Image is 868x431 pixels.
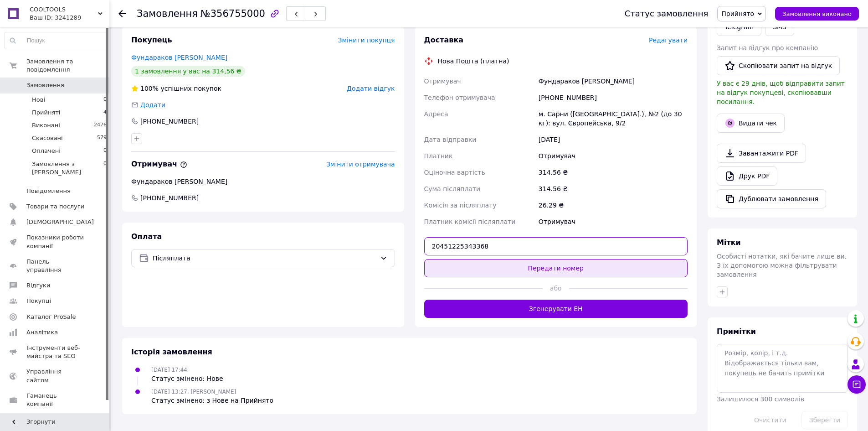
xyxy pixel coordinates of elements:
button: Дублювати замовлення [717,189,826,208]
span: Залишилося 300 символів [717,395,804,403]
span: Додати [140,101,165,109]
span: Товари та послуги [26,203,84,211]
div: Статус змінено: з Нове на Прийнято [151,396,273,405]
span: Аналітика [26,328,58,337]
span: Адреса [424,110,448,118]
span: Телефон отримувача [424,94,495,101]
span: [DATE] 17:44 [151,367,187,373]
span: Примітки [717,327,756,336]
span: 4 [103,109,107,117]
button: Видати чек [717,114,785,133]
span: Замовлення з [PERSON_NAME] [32,160,103,177]
a: Друк PDF [717,166,777,186]
span: Змінити отримувача [326,161,395,168]
span: Виконані [32,121,60,130]
span: Замовлення та повідомлення [26,57,109,74]
span: 2476 [94,121,107,130]
span: Платник комісії післяплати [424,218,516,225]
span: Отримувач [131,160,187,168]
span: Мітки [717,238,741,247]
span: Каталог ProSale [26,313,76,321]
span: [PHONE_NUMBER] [139,193,200,203]
span: Дата відправки [424,136,477,143]
div: Отримувач [537,213,689,230]
span: Історія замовлення [131,348,212,356]
span: Комісія за післяплату [424,202,497,209]
div: м. Сарни ([GEOGRAPHIC_DATA].), №2 (до 30 кг): вул. Європейська, 9/2 [537,106,689,131]
div: 26.29 ₴ [537,197,689,213]
span: Гаманець компанії [26,392,84,408]
span: 579 [97,134,107,142]
div: 1 замовлення у вас на 314,56 ₴ [131,66,245,77]
div: Статус замовлення [625,9,709,18]
span: COOLTOOLS [30,5,98,14]
span: Оціночна вартість [424,169,485,176]
span: Інструменти веб-майстра та SEO [26,344,84,360]
div: успішних покупок [131,84,221,93]
div: Нова Пошта (платна) [436,57,512,66]
span: Покупець [131,36,172,44]
span: Доставка [424,36,464,44]
span: Платник [424,152,453,160]
input: Пошук [5,32,107,49]
span: Особисті нотатки, які бачите лише ви. З їх допомогою можна фільтрувати замовлення [717,253,847,278]
span: 100% [140,85,159,92]
div: 314.56 ₴ [537,181,689,197]
span: Управління сайтом [26,368,84,384]
button: Чат з покупцем [847,375,866,394]
span: Оплата [131,232,162,241]
span: №356755000 [200,8,265,19]
span: [DATE] 13:27, [PERSON_NAME] [151,389,236,395]
div: Повернутися назад [118,9,126,18]
button: Передати номер [424,259,688,277]
span: Додати відгук [347,85,395,92]
span: 0 [103,96,107,104]
span: Повідомлення [26,187,71,195]
span: У вас є 29 днів, щоб відправити запит на відгук покупцеві, скопіювавши посилання. [717,80,845,105]
span: Змінити покупця [338,36,395,44]
input: Номер експрес-накладної [424,237,688,255]
span: Прийнято [721,10,754,17]
span: Замовлення [137,8,198,19]
span: Післяплата [153,253,376,263]
div: [PHONE_NUMBER] [139,117,200,126]
span: Редагувати [649,36,688,44]
div: 314.56 ₴ [537,164,689,181]
div: [DATE] [537,131,689,148]
div: Ваш ID: 3241289 [30,14,109,22]
span: Сума післяплати [424,185,481,192]
span: Скасовані [32,134,63,142]
div: Фундараков [PERSON_NAME] [131,177,395,186]
button: Скопіювати запит на відгук [717,56,840,75]
a: Завантажити PDF [717,144,806,163]
span: Замовлення [26,81,64,89]
span: Отримувач [424,78,461,85]
span: [DEMOGRAPHIC_DATA] [26,218,94,226]
span: або [543,284,569,293]
div: Фундараков [PERSON_NAME] [537,73,689,89]
span: 0 [103,160,107,177]
span: Відгуки [26,281,50,290]
div: [PHONE_NUMBER] [537,89,689,106]
div: Статус змінено: Нове [151,374,223,383]
button: Згенерувати ЕН [424,300,688,318]
div: Отримувач [537,148,689,164]
a: Фундараков [PERSON_NAME] [131,54,227,61]
span: Замовлення виконано [782,10,852,17]
span: Оплачені [32,147,61,155]
span: Прийняті [32,109,60,117]
span: Покупці [26,297,51,305]
span: Нові [32,96,45,104]
button: Замовлення виконано [775,7,859,21]
span: 0 [103,147,107,155]
span: Панель управління [26,258,84,274]
span: Показники роботи компанії [26,234,84,250]
span: Запит на відгук про компанію [717,44,818,52]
